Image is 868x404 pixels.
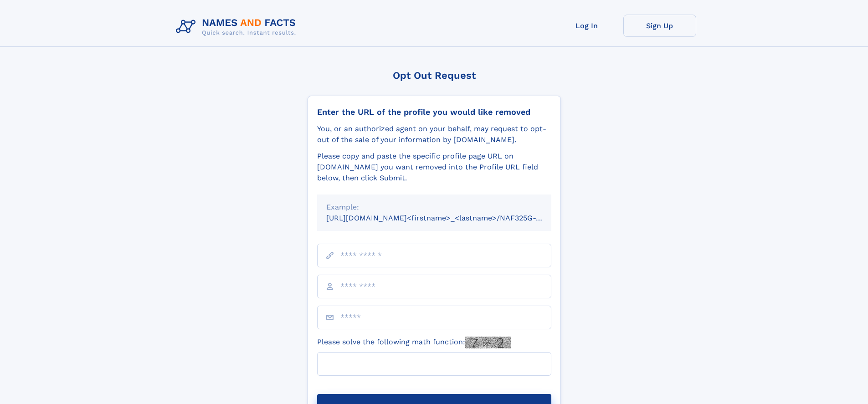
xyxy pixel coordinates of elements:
[317,151,551,184] div: Please copy and paste the specific profile page URL on [DOMAIN_NAME] you want removed into the Pr...
[326,214,569,222] small: [URL][DOMAIN_NAME]<firstname>_<lastname>/NAF325G-xxxxxxxx
[308,70,561,81] div: Opt Out Request
[550,15,623,37] a: Log In
[317,123,551,145] div: You, or an authorized agent on your behalf, may request to opt-out of the sale of your informatio...
[317,337,511,348] label: Please solve the following math function:
[326,202,542,213] div: Example:
[623,15,696,37] a: Sign Up
[317,107,551,117] div: Enter the URL of the profile you would like removed
[172,15,303,39] img: Logo Names and Facts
